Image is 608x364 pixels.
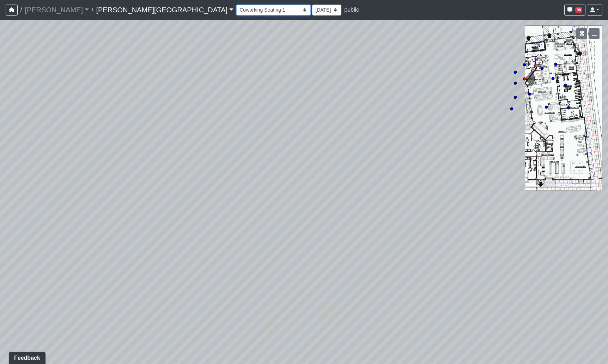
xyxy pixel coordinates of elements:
[575,7,582,13] span: 98
[344,7,359,13] span: public
[18,3,25,17] span: /
[25,3,89,17] a: [PERSON_NAME]
[564,5,585,16] button: 98
[89,3,96,17] span: /
[96,3,233,17] a: [PERSON_NAME][GEOGRAPHIC_DATA]
[5,350,47,364] iframe: Ybug feedback widget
